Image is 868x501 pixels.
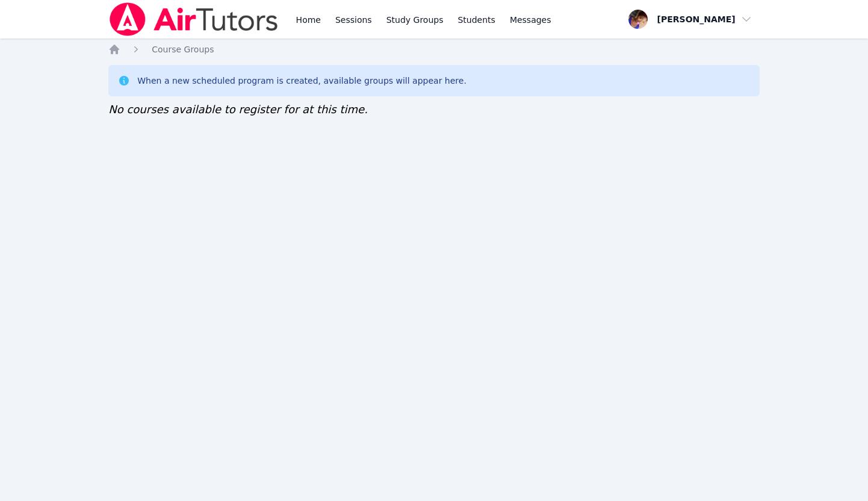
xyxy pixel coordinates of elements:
span: No courses available to register for at this time. [108,103,368,116]
a: Course Groups [152,43,214,55]
img: Air Tutors [108,2,279,36]
div: When a new scheduled program is created, available groups will appear here. [137,75,467,87]
span: Messages [510,14,551,26]
nav: Breadcrumb [108,43,760,55]
span: Course Groups [152,45,214,54]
